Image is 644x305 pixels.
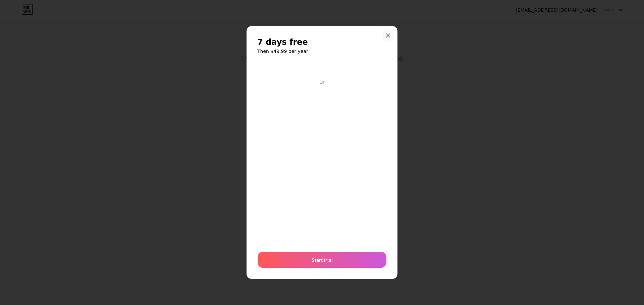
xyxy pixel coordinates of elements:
span: Start trial [312,256,333,263]
div: Or [318,80,326,85]
span: 7 days free [257,37,308,48]
iframe: Secure payment input frame [256,86,388,245]
iframe: Secure payment button frame [258,62,386,78]
h6: Then $49.99 per year [257,48,387,55]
